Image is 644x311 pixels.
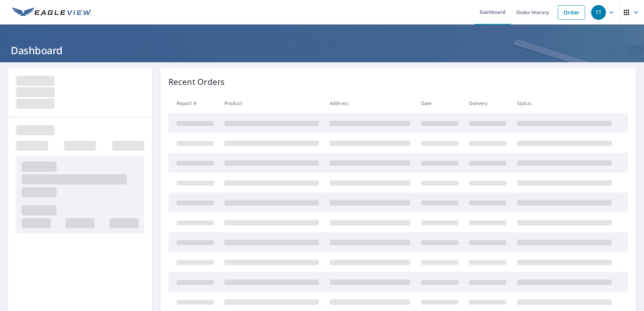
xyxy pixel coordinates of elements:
p: Recent Orders [168,76,225,88]
a: Order [558,5,585,20]
th: Report # [168,93,219,113]
h1: Dashboard [8,43,636,57]
img: EV Logo [12,7,92,18]
th: Product [219,93,324,113]
div: TT [591,5,606,20]
th: Address [324,93,416,113]
th: Date [416,93,464,113]
th: Delivery [463,93,512,113]
th: Status [512,93,617,113]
